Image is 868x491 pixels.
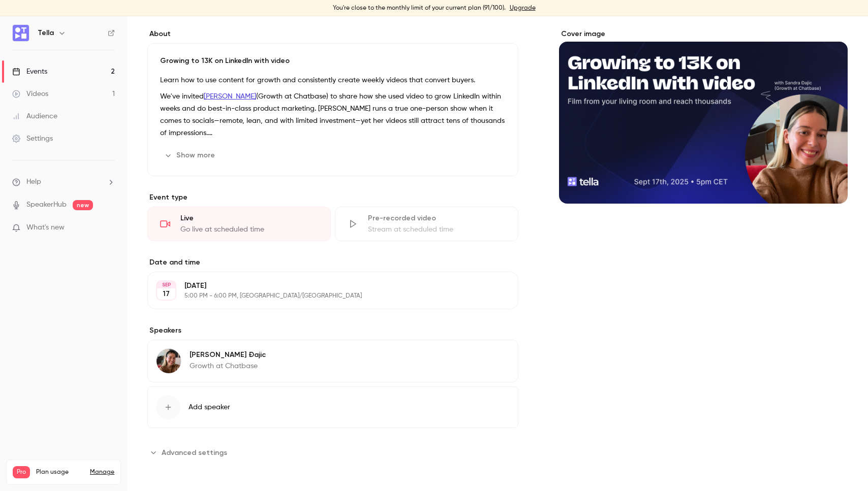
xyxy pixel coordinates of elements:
[368,224,506,235] div: Stream at scheduled time
[147,207,331,241] div: LiveGo live at scheduled time
[157,281,175,288] div: SEP
[368,213,506,223] div: Pre-recorded video
[160,74,506,86] p: Learn how to use content for growth and consistently create weekly videos that convert buyers.
[147,257,518,268] label: Date and time
[147,29,518,39] label: About
[180,213,318,223] div: Live
[147,340,518,382] div: Sandra Đajic[PERSON_NAME] ĐajicGrowth at Chatbase
[162,447,227,458] span: Advanced settings
[189,402,230,412] span: Add speaker
[180,224,318,235] div: Go live at scheduled time
[26,222,65,233] span: What's new
[12,134,53,144] div: Settings
[12,67,47,77] div: Events
[36,468,84,476] span: Plan usage
[12,89,48,99] div: Videos
[204,93,256,100] a: [PERSON_NAME]
[103,223,115,233] iframe: Noticeable Trigger
[73,200,93,210] span: new
[190,361,266,371] p: Growth at Chatbase
[559,29,848,39] label: Cover image
[160,56,506,66] p: Growing to 13K on LinkedIn with video
[184,292,464,300] p: 5:00 PM - 6:00 PM, [GEOGRAPHIC_DATA]/[GEOGRAPHIC_DATA]
[157,349,181,373] img: Sandra Đajic
[12,111,57,121] div: Audience
[147,325,518,336] label: Speakers
[160,90,506,139] p: We've invited (Growth at Chatbase) to share how she used video to grow LinkedIn within weeks and ...
[26,177,41,187] span: Help
[190,350,266,360] p: [PERSON_NAME] Đajic
[335,207,518,241] div: Pre-recorded videoStream at scheduled time
[13,25,29,41] img: Tella
[147,192,518,203] p: Event type
[13,466,30,478] span: Pro
[147,444,518,461] section: Advanced settings
[90,468,114,476] a: Manage
[147,386,518,428] button: Add speaker
[147,444,233,461] button: Advanced settings
[38,28,54,38] h6: Tella
[12,177,115,187] li: help-dropdown-opener
[163,289,170,299] p: 17
[510,4,536,12] a: Upgrade
[184,281,464,291] p: [DATE]
[160,147,221,163] button: Show more
[26,200,67,210] a: SpeakerHub
[559,29,848,204] section: Cover image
